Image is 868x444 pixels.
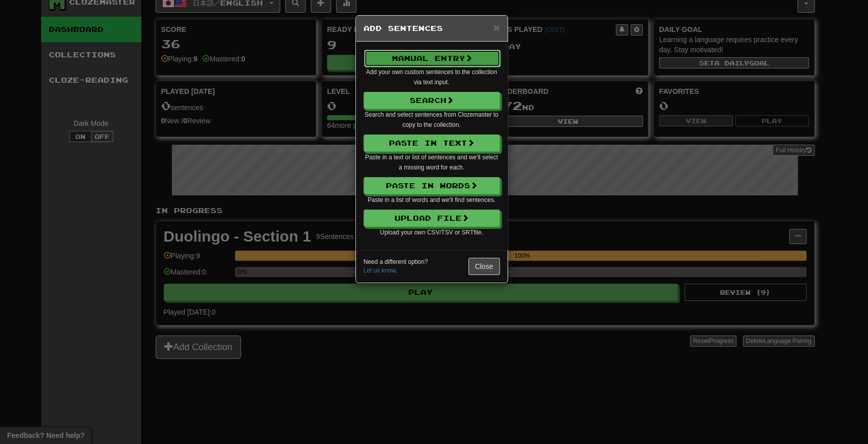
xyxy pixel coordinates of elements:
[493,22,499,33] span: ×
[364,258,428,275] small: Need a different option? .
[365,111,498,128] small: Search and select sentences from Clozemaster to copy to the collection.
[365,154,498,171] small: Paste in a text or list of sentences and we'll select a missing word for each.
[468,258,500,275] button: Close
[368,196,495,203] small: Paste in a list of words and we'll find sentences.
[364,267,396,274] a: Let us know
[364,210,500,227] button: Upload File
[364,177,500,194] button: Paste in Words
[364,134,500,152] button: Paste in Text
[380,229,483,236] small: Upload your own CSV/TSV or SRT file.
[364,50,500,67] button: Manual Entry
[364,23,500,33] h5: Add Sentences
[493,22,499,33] button: Close
[364,92,500,109] button: Search
[366,69,497,86] small: Add your own custom sentences to the collection via text input.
